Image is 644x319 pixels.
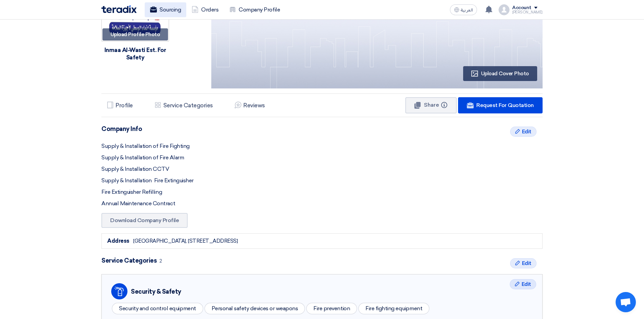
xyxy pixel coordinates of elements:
p: Annual Maintenance Contract [101,200,543,208]
strong: Address [107,238,129,244]
span: Edit [522,128,531,136]
h5: Profile [116,102,133,109]
span: Edit [522,259,531,267]
div: [GEOGRAPHIC_DATA], [STREET_ADDRESS] [133,237,238,245]
p: Supply & Installation of Fire Fighting [101,142,543,150]
p: Fire Extinguisher Refilling [101,188,543,196]
span: Share [424,102,439,108]
a: Company Profile [224,2,285,17]
a: Download Company Profile [101,213,188,228]
p: Supply & Installation Fire Extinguisher [101,177,543,185]
span: Request For Quotation [476,102,534,108]
p: Supply & Installation CCTV [101,165,543,173]
div: Account [512,5,531,11]
div: Inmaa Al-Wasti Est. For Safety [101,46,169,61]
span: Upload Cover Photo [481,71,529,77]
div: Open chat [616,292,636,312]
span: 2 [159,258,162,264]
span: العربية [461,8,473,12]
p: Supply & Installation of Fire Alarm [101,154,543,162]
div: Security and control equipment [112,303,203,314]
h5: Service Categories [163,102,213,109]
a: Orders [186,2,224,17]
a: Sourcing [145,2,186,17]
div: Personal safety devices or weapons [205,303,305,314]
button: Share [405,97,457,113]
span: Edit [522,280,531,288]
h4: Company Info [101,125,543,133]
h4: Service Categories [101,257,543,265]
a: Request For Quotation [458,97,543,113]
h5: Reviews [243,102,265,109]
div: Fire fighting equipment [358,303,429,314]
img: Teradix logo [101,5,137,13]
div: Fire prevention [306,303,357,314]
div: [PERSON_NAME] [512,10,543,14]
button: العربية [450,4,477,15]
div: Security & Safety [131,287,181,296]
img: profile_test.png [499,4,509,15]
div: Upload Profile Photo [102,28,168,41]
